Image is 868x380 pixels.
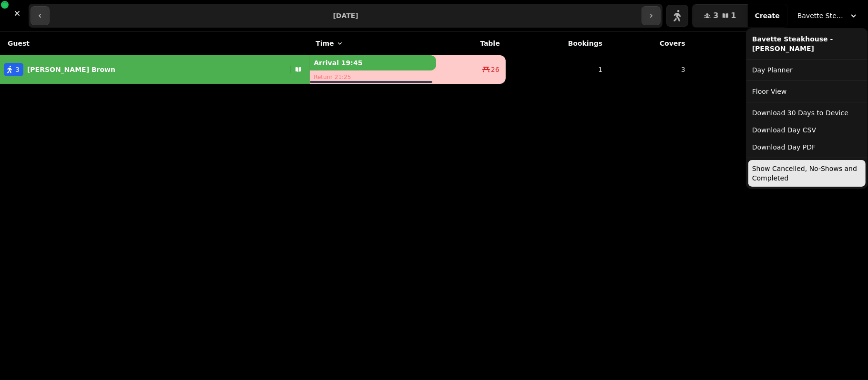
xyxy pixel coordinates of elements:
div: Bavette Steakhouse - [PERSON_NAME] [746,28,868,189]
button: Download Day PDF [748,139,866,156]
span: Bavette Steakhouse - [PERSON_NAME] [797,11,845,20]
button: Show Cancelled, No-Shows and Completed [748,160,866,187]
div: Bavette Steakhouse - [PERSON_NAME] [748,30,866,57]
a: Floor View [748,83,866,100]
button: Download 30 Days to Device [748,104,866,121]
button: Bavette Steakhouse - [PERSON_NAME] [792,7,864,24]
button: Download Day CSV [748,121,866,139]
a: Day Planner [748,61,866,79]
